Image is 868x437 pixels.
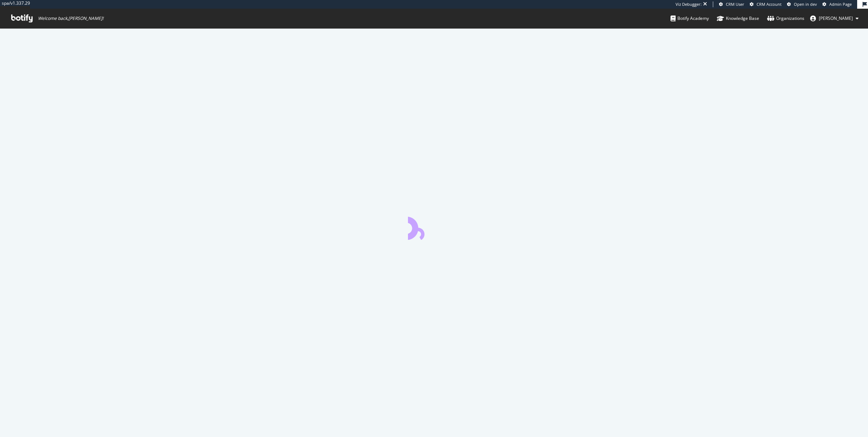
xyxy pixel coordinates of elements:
[767,15,804,22] div: Organizations
[408,214,460,240] div: animation
[829,1,852,7] span: Admin Page
[717,9,759,28] a: Knowledge Base
[676,1,702,7] div: Viz Debugger:
[750,1,782,7] a: CRM Account
[767,9,804,28] a: Organizations
[757,1,782,7] span: CRM Account
[717,15,759,22] div: Knowledge Base
[794,1,817,7] span: Open in dev
[671,9,709,28] a: Botify Academy
[726,1,744,7] span: CRM User
[719,1,744,7] a: CRM User
[671,15,709,22] div: Botify Academy
[819,15,853,21] span: Lucas Oriot
[38,16,103,21] span: Welcome back, [PERSON_NAME] !
[822,1,852,7] a: Admin Page
[804,13,864,24] button: [PERSON_NAME]
[787,1,817,7] a: Open in dev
